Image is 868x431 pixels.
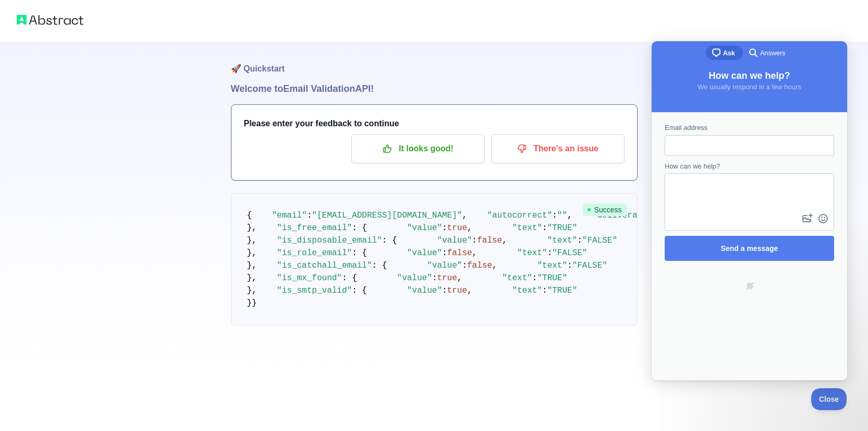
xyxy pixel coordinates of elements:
[547,248,553,258] span: :
[467,286,472,295] span: ,
[537,261,567,270] span: "text"
[547,286,578,295] span: "TRUE"
[512,286,542,295] span: "text"
[272,211,307,220] span: "email"
[342,273,357,283] span: : {
[567,261,572,270] span: :
[652,41,847,380] iframe: Help Scout Beacon - Live Chat, Contact Form, and Knowledge Base
[542,286,547,295] span: :
[382,236,397,245] span: : {
[502,273,532,283] span: "text"
[582,236,617,245] span: "FALSE"
[352,286,367,295] span: : {
[811,388,847,410] iframe: Help Scout Beacon - Close
[467,261,492,270] span: false
[447,286,467,295] span: true
[487,211,552,220] span: "autocorrect"
[442,223,447,233] span: :
[437,273,457,283] span: true
[472,236,478,245] span: :
[583,203,627,216] span: Success
[351,134,485,163] button: It looks good!
[517,248,547,258] span: "text"
[537,273,567,283] span: "TRUE"
[532,273,537,283] span: :
[17,13,83,27] img: Abstract logo
[407,248,442,258] span: "value"
[277,248,352,258] span: "is_role_email"
[277,261,372,270] span: "is_catchall_email"
[457,273,462,283] span: ,
[372,261,387,270] span: : {
[542,223,547,233] span: :
[447,223,467,233] span: true
[277,273,342,283] span: "is_mx_found"
[277,223,352,233] span: "is_free_email"
[572,261,607,270] span: "FALSE"
[407,223,442,233] span: "value"
[442,248,447,258] span: :
[244,117,625,130] h3: Please enter your feedback to continue
[427,261,462,270] span: "value"
[552,211,557,220] span: :
[247,211,252,220] span: {
[557,211,567,220] span: ""
[277,286,352,295] span: "is_smtp_valid"
[547,236,578,245] span: "text"
[467,223,472,233] span: ,
[231,81,638,96] h1: Welcome to Email Validation API!
[462,261,467,270] span: :
[567,211,572,220] span: ,
[577,236,582,245] span: :
[552,248,587,258] span: "FALSE"
[499,140,617,158] p: There's an issue
[312,211,462,220] span: "[EMAIL_ADDRESS][DOMAIN_NAME]"
[231,42,638,81] h1: 🚀 Quickstart
[472,248,478,258] span: ,
[502,236,507,245] span: ,
[407,286,442,295] span: "value"
[442,286,447,295] span: :
[462,211,467,220] span: ,
[352,223,367,233] span: : {
[437,236,472,245] span: "value"
[359,140,477,158] p: It looks good!
[547,223,578,233] span: "TRUE"
[491,134,625,163] button: There's an issue
[432,273,437,283] span: :
[352,248,367,258] span: : {
[307,211,312,220] span: :
[592,211,673,220] span: "deliverability"
[492,261,497,270] span: ,
[477,236,502,245] span: false
[512,223,542,233] span: "text"
[447,248,472,258] span: false
[397,273,432,283] span: "value"
[277,236,382,245] span: "is_disposable_email"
